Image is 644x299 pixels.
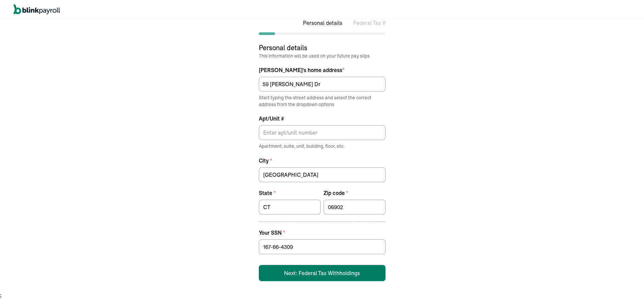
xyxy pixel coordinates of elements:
label: Your SSN [259,229,386,237]
input: Business state [259,200,321,214]
input: Your social security number [259,239,386,254]
label: Apt/Unit # [259,114,386,123]
input: Business location city [259,167,386,182]
h2: Personal details [259,43,386,53]
iframe: Chat Widget [528,226,644,299]
input: Street address (Ex. 4594 UnionSt...) [259,77,386,92]
button: Next: Federal Tax Withholdings [259,265,386,281]
input: Enter zipcode [324,200,386,214]
p: This information will be used on your future pay slips [259,53,386,59]
span: [PERSON_NAME] 's home address [259,66,386,74]
li: Federal Tax Withholdings [353,19,415,27]
label: State [259,189,321,197]
span: Start typing the street address and select the correct address from the dropdown options [259,94,386,108]
li: Personal details [303,19,342,27]
span: Apartment, suite, unit, building, floor, etc. [259,143,386,150]
label: City [259,157,386,165]
input: Enter apt/unit number [259,125,386,140]
label: Zip code [324,189,386,197]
